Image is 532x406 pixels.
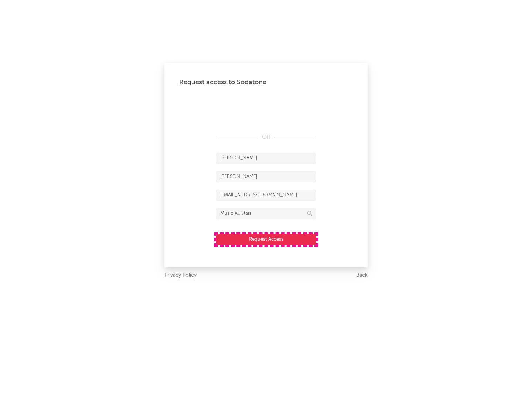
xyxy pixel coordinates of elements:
div: Request access to Sodatone [179,78,353,87]
input: Last Name [216,171,316,182]
a: Privacy Policy [164,271,197,280]
div: OR [216,133,316,142]
input: Division [216,208,316,219]
a: Back [356,271,368,280]
input: First Name [216,153,316,164]
input: Email [216,190,316,201]
button: Request Access [216,234,316,245]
